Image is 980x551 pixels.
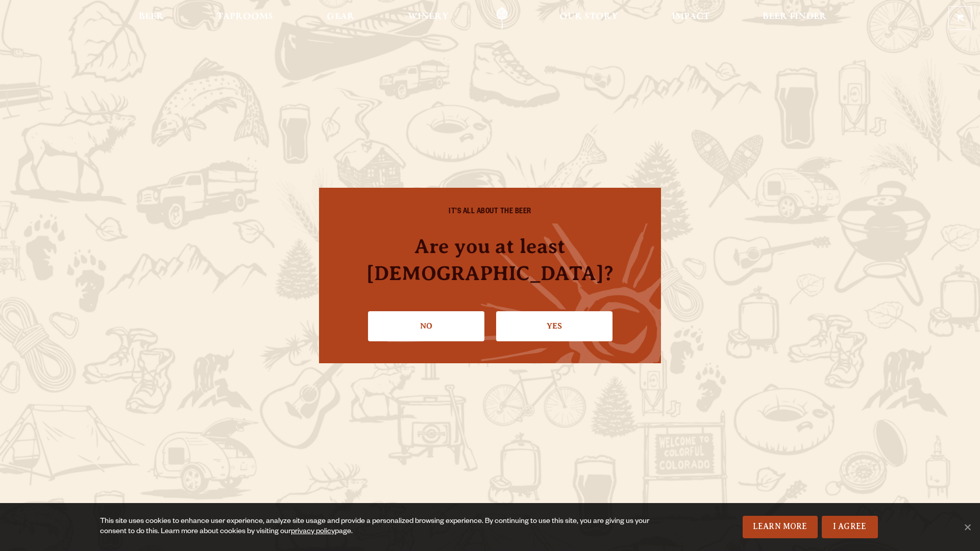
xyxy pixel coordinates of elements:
[139,13,164,21] span: Beer
[665,7,716,30] a: Impact
[672,13,709,21] span: Impact
[559,13,618,21] span: Our Story
[962,522,972,532] span: No
[822,516,878,538] a: I Agree
[100,517,657,537] div: This site uses cookies to enhance user experience, analyze site usage and provide a personalized ...
[368,311,484,341] a: No
[408,13,449,21] span: Winery
[763,13,827,21] span: Beer Finder
[339,208,641,217] h6: IT'S ALL ABOUT THE BEER
[327,13,355,21] span: Gear
[210,7,280,30] a: Taprooms
[132,7,170,30] a: Beer
[553,7,625,30] a: Our Story
[217,13,273,21] span: Taprooms
[291,528,335,536] a: privacy policy
[320,7,361,30] a: Gear
[743,516,818,538] a: Learn More
[496,311,612,341] a: Confirm I'm 21 or older
[483,7,521,30] a: Odell Home
[756,7,834,30] a: Beer Finder
[339,233,641,287] h4: Are you at least [DEMOGRAPHIC_DATA]?
[401,7,455,30] a: Winery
